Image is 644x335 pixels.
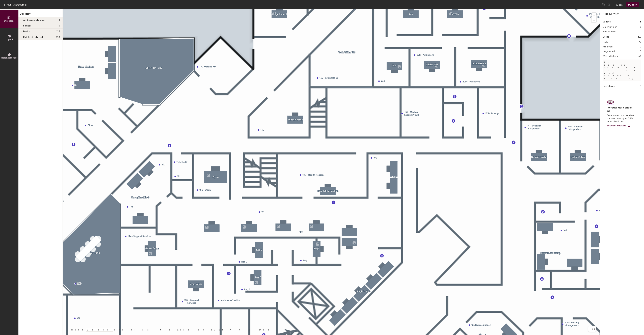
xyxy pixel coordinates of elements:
span: Points of interest [23,36,43,39]
h1: Furnishings [603,84,615,88]
h2: Not on map [603,30,616,33]
img: Undo [602,3,605,6]
h2: Archived [603,45,612,48]
span: 127 [56,30,60,33]
span: Neighborhoods [1,56,17,59]
button: Help [588,326,596,332]
h2: 79 [639,41,641,43]
img: Sticker logo [607,99,614,105]
h2: 0 [640,45,641,48]
h1: Desks [603,35,609,39]
span: Get your stickers [607,124,626,127]
h1: Directory [18,12,63,17]
p: Companies that use desk stickers have up to 25% more check-ins. [607,114,635,123]
span: 5 [59,24,60,27]
h2: Pods [603,41,608,43]
h2: 0 [640,50,641,53]
h1: 6 [640,20,641,24]
h1: 11 [640,84,641,88]
h1: 127 [638,35,641,39]
img: Redo [607,3,611,6]
a: Get your stickers [607,124,630,127]
span: 1 [59,19,60,21]
button: Publish [626,2,639,7]
div: [STREET_ADDRESS] [3,3,27,7]
h2: 66 [638,55,641,58]
h4: Increase desk check-ins [607,106,635,113]
h2: 5 [640,26,641,28]
p: All desks need to be in a pod before saving [603,60,641,81]
h2: Ungrouped [603,50,615,53]
h2: 1 [640,30,641,33]
span: 158 [56,36,60,39]
button: Close [616,2,623,7]
span: Desks [23,30,30,33]
span: Layout [6,38,13,41]
span: Spaces [23,24,32,27]
span: Add spaces to map [23,19,45,21]
h1: Spaces [603,20,611,24]
h1: Floor overview [600,9,644,17]
h2: On this floor [603,26,617,28]
h2: With stickers [603,55,618,58]
span: Directory [4,19,14,22]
